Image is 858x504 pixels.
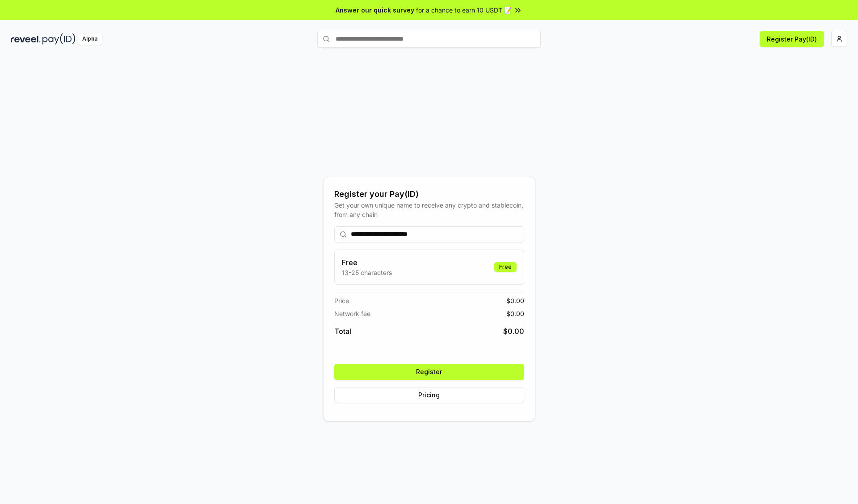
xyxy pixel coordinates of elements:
[334,364,524,380] button: Register
[334,387,524,403] button: Pricing
[334,200,524,219] div: Get your own unique name to receive any crypto and stablecoin, from any chain
[334,326,351,337] span: Total
[503,326,524,337] span: $ 0.00
[334,309,370,318] span: Network fee
[77,33,102,45] div: Alpha
[760,31,824,47] button: Register Pay(ID)
[336,5,414,15] span: Answer our quick survey
[506,309,524,318] span: $ 0.00
[42,33,76,45] img: pay_id
[494,262,517,272] div: Free
[342,257,392,268] h3: Free
[506,296,524,305] span: $ 0.00
[334,188,524,200] div: Register your Pay(ID)
[342,268,392,277] p: 13-25 characters
[11,33,41,45] img: reveel_dark
[334,296,349,305] span: Price
[416,5,512,15] span: for a chance to earn 10 USDT 📝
